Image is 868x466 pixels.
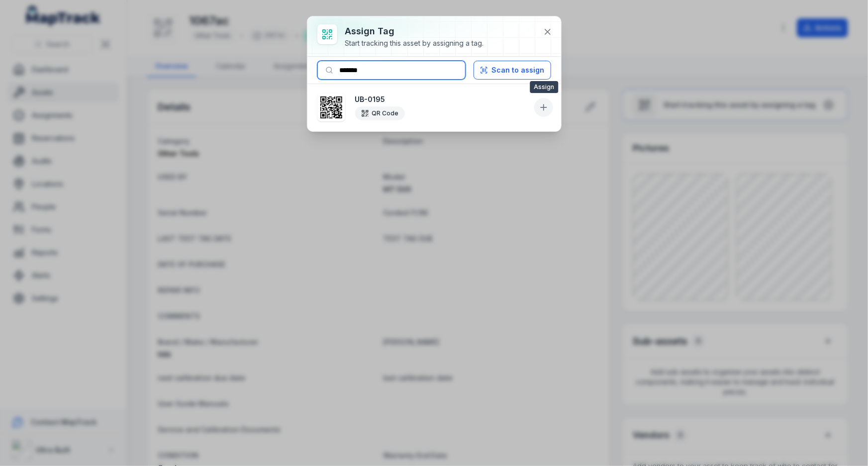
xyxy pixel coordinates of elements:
div: Start tracking this asset by assigning a tag. [345,38,484,48]
strong: UB-0195 [355,94,530,104]
span: Assign [530,81,558,93]
h3: Assign tag [345,24,484,38]
div: QR Code [355,106,405,120]
button: Scan to assign [474,61,551,80]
